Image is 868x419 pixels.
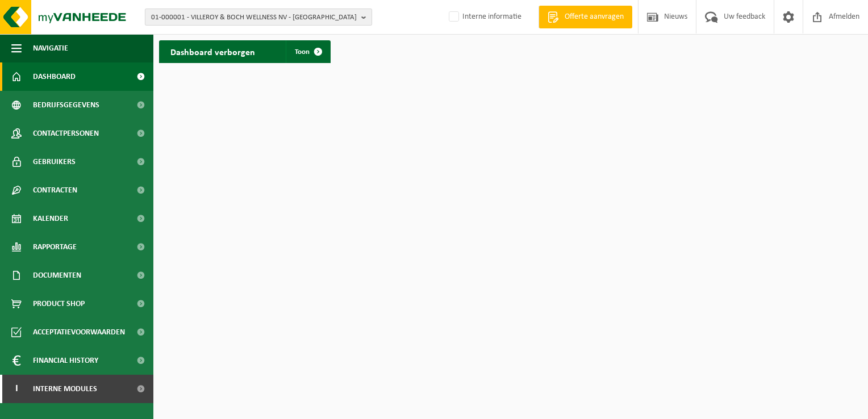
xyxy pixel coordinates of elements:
[33,34,68,62] span: Navigatie
[33,148,76,176] span: Gebruikers
[286,40,329,63] a: Toon
[295,48,310,56] span: Toon
[33,233,77,261] span: Rapportage
[562,11,627,23] span: Offerte aanvragen
[33,318,125,346] span: Acceptatievoorwaarden
[446,9,521,26] label: Interne informatie
[33,119,99,148] span: Contactpersonen
[33,176,77,204] span: Contracten
[11,375,22,403] span: I
[33,261,81,290] span: Documenten
[33,204,68,233] span: Kalender
[151,9,357,26] span: 01-000001 - VILLEROY & BOCH WELLNESS NV - [GEOGRAPHIC_DATA]
[539,6,632,28] a: Offerte aanvragen
[145,9,372,26] button: 01-000001 - VILLEROY & BOCH WELLNESS NV - [GEOGRAPHIC_DATA]
[33,62,76,91] span: Dashboard
[159,40,266,62] h2: Dashboard verborgen
[33,346,98,375] span: Financial History
[33,91,99,119] span: Bedrijfsgegevens
[33,290,85,318] span: Product Shop
[33,375,97,403] span: Interne modules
